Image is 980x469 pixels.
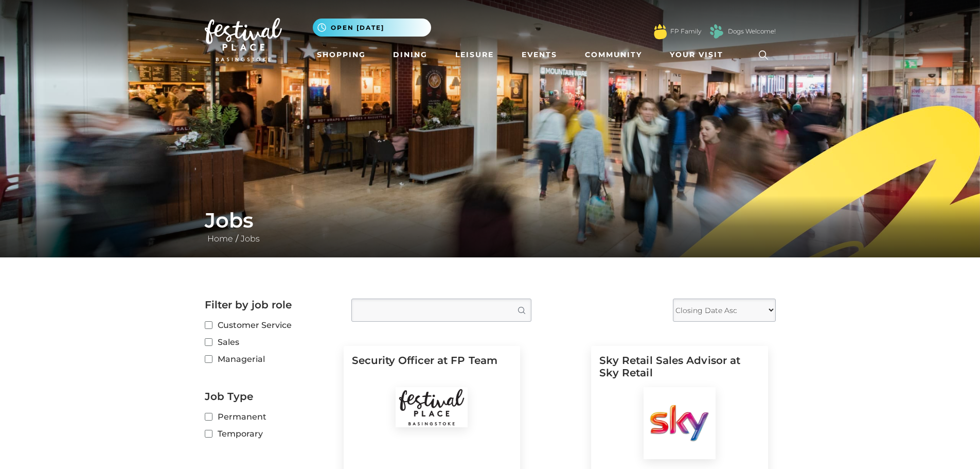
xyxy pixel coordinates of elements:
h2: Filter by job role [205,299,336,311]
a: FP Family [670,27,701,36]
h1: Jobs [205,208,776,233]
h5: Security Officer at FP Team [352,354,512,387]
span: Open [DATE] [331,23,384,32]
div: / [197,208,783,245]
a: Your Visit [666,45,733,64]
label: Sales [205,336,336,349]
h2: Job Type [205,390,336,403]
a: Dining [389,45,432,64]
label: Permanent [205,410,336,423]
button: Open [DATE] [313,19,431,37]
a: Leisure [451,45,498,64]
a: Shopping [313,45,370,64]
a: Dogs Welcome! [728,27,776,36]
h5: Sky Retail Sales Advisor at Sky Retail [599,354,760,387]
a: Home [205,234,236,244]
span: Your Visit [670,49,723,60]
a: Community [581,45,646,64]
img: Festival Place [396,387,468,427]
label: Temporary [205,427,336,440]
img: Festival Place Logo [205,18,282,61]
img: Sky Retail [644,387,716,459]
a: Jobs [238,234,262,244]
label: Customer Service [205,319,336,332]
label: Managerial [205,353,336,366]
a: Events [518,45,561,64]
